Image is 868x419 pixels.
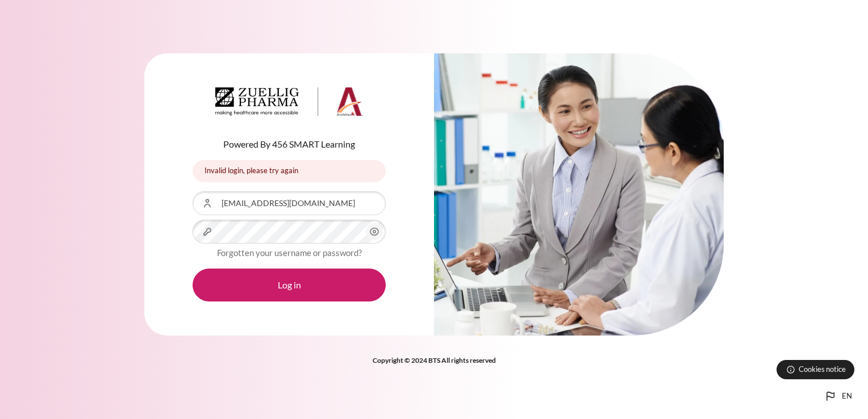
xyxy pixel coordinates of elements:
p: Powered By 456 SMART Learning [193,137,386,151]
button: Log in [193,269,386,301]
div: Invalid login, please try again [193,160,386,182]
img: Architeck [215,87,363,116]
a: Forgotten your username or password? [217,248,362,258]
span: Cookies notice [799,364,846,375]
button: Cookies notice [777,360,854,379]
strong: Copyright © 2024 BTS All rights reserved [373,356,496,364]
button: Languages [819,385,857,408]
a: Architeck [215,87,363,120]
input: Username or Email Address [193,191,386,215]
span: en [842,391,852,402]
